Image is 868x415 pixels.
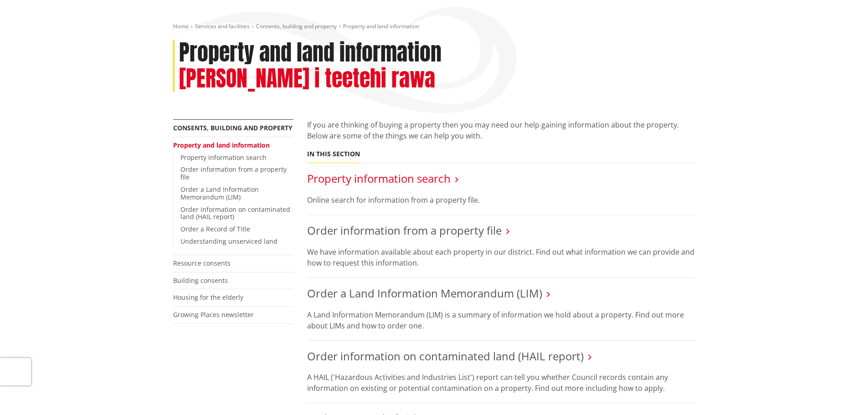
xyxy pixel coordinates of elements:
[307,246,695,268] p: We have information available about each property in our district. Find out what information we c...
[307,119,695,141] p: If you are thinking of buying a property then you may need our help gaining information about the...
[173,310,254,319] a: Growing Places newsletter
[173,22,189,30] a: Home
[195,22,250,30] a: Services and facilities
[179,40,442,66] h1: Property and land information
[307,150,360,158] h5: In this section
[343,22,419,30] span: Property and land information
[180,225,250,233] a: Order a Record of Title
[173,276,228,285] a: Building consents
[307,286,542,301] a: Order a Land Information Memorandum (LIM)
[307,309,695,331] p: A Land Information Memorandum (LIM) is a summary of information we hold about a property. Find ou...
[180,205,290,221] a: Order information on contaminated land (HAIL report)
[173,293,243,302] a: Housing for the elderly
[173,141,270,149] a: Property and land information
[180,237,277,246] a: Understanding unserviced land
[307,348,584,364] a: Order information on contaminated land (HAIL report)
[256,22,337,30] a: Consents, building and property
[307,195,695,205] p: Online search for information from a property file.
[180,185,259,201] a: Order a Land Information Memorandum (LIM)
[179,66,435,92] h2: [PERSON_NAME] i teetehi rawa
[180,153,267,162] a: Property information search
[180,165,287,181] a: Order information from a property file
[307,372,695,394] p: A HAIL ('Hazardous Activities and Industries List') report can tell you whether Council records c...
[173,123,293,132] a: Consents, building and property
[307,171,451,186] a: Property information search
[826,377,859,410] iframe: Messenger Launcher
[307,223,502,238] a: Order information from a property file
[173,23,695,31] nav: breadcrumb
[173,259,231,267] a: Resource consents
